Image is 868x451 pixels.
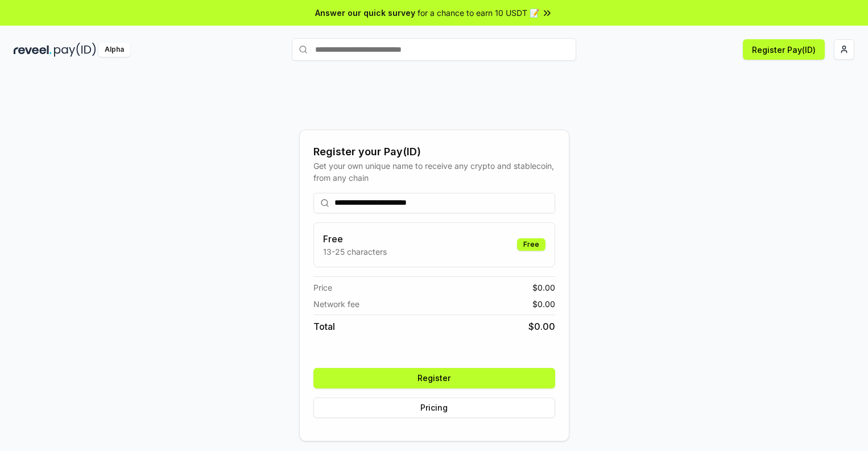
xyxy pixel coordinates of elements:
[528,320,555,333] span: $ 0.00
[98,43,130,57] div: Alpha
[743,39,825,60] button: Register Pay(ID)
[313,144,555,160] div: Register your Pay(ID)
[313,368,555,388] button: Register
[532,298,555,310] span: $ 0.00
[323,232,387,246] h3: Free
[517,238,545,251] div: Free
[313,160,555,184] div: Get your own unique name to receive any crypto and stablecoin, from any chain
[54,43,96,57] img: pay_id
[14,43,52,57] img: reveel_dark
[313,282,332,293] span: Price
[323,246,387,258] p: 13-25 characters
[313,298,359,310] span: Network fee
[418,7,539,19] span: for a chance to earn 10 USDT 📝
[532,282,555,293] span: $ 0.00
[313,398,555,418] button: Pricing
[315,7,415,19] span: Answer our quick survey
[313,320,335,333] span: Total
